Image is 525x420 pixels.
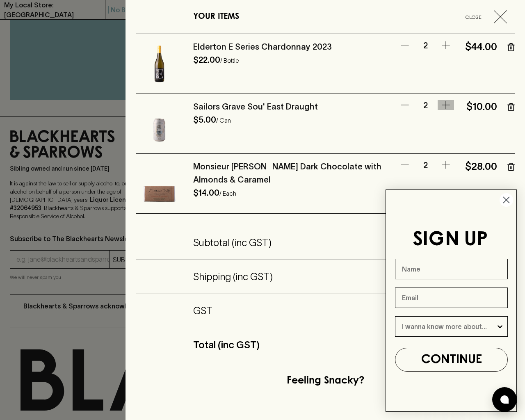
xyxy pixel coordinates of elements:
[216,117,231,124] p: / Can
[212,304,497,317] h5: $7.45
[193,236,272,249] h5: Subtotal (inc GST)
[193,55,220,64] h6: $22.00
[136,100,183,147] img: Sailors Grave Sou' East Draught
[193,338,260,352] h5: Total (inc GST)
[413,100,438,111] p: 2
[136,40,183,87] img: Elderton E Series Chardonnay 2023
[287,374,364,388] h5: Feeling Snacky?
[193,162,381,184] a: Monsieur [PERSON_NAME] Dark Chocolate with Almonds & Caramel
[272,236,497,249] h5: $82.00
[193,102,318,111] a: Sailors Grave Sou' East Draught
[457,13,491,21] span: Close
[395,348,508,372] button: CONTINUE
[193,270,273,283] h5: Shipping (inc GST)
[496,317,504,336] button: Show Options
[499,193,514,207] button: Close dialog
[193,188,219,197] h6: $14.00
[402,317,496,336] input: I wanna know more about...
[220,57,239,64] p: / Bottle
[413,40,438,51] p: 2
[193,10,239,23] h6: YOUR ITEMS
[395,288,508,308] input: Email
[273,270,497,283] h5: Calculated at checkout
[413,231,488,249] span: SIGN UP
[464,160,497,173] h5: $28.00
[464,40,497,53] h5: $44.00
[219,190,236,197] p: / Each
[457,10,514,23] button: Close
[260,338,497,352] h5: $82.00
[193,304,212,317] h5: GST
[377,181,525,420] div: FLYOUT Form
[395,259,508,279] input: Name
[500,395,509,404] img: bubble-icon
[136,160,183,207] img: Monsieur Truffe Dark Chocolate with Almonds & Caramel
[193,42,332,51] a: Elderton E Series Chardonnay 2023
[413,160,438,171] p: 2
[193,115,216,124] h6: $5.00
[464,100,497,113] h5: $10.00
